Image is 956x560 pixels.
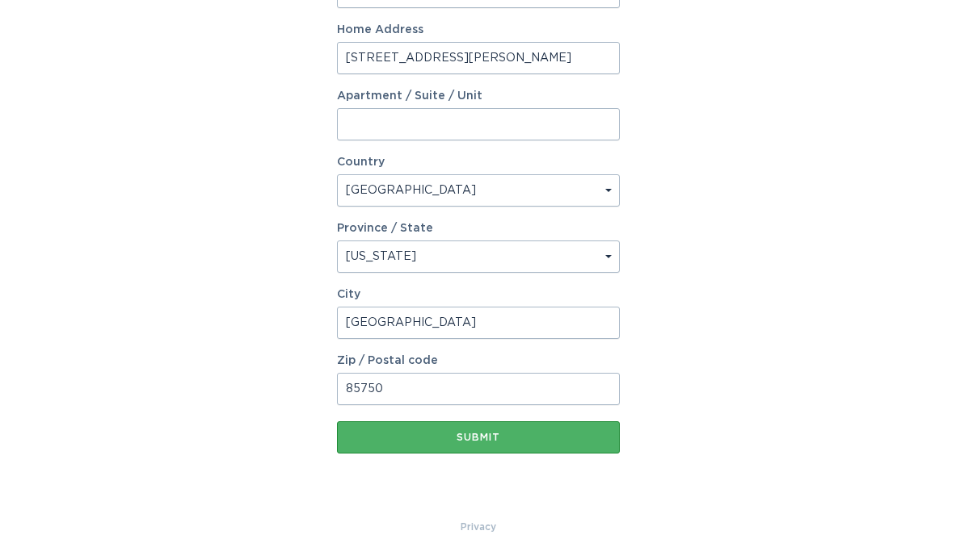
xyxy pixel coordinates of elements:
[337,157,385,168] label: Country
[337,24,620,36] label: Home Address
[337,223,433,234] label: Province / State
[461,518,496,536] a: Privacy Policy & Terms of Use
[345,433,612,442] div: Submit
[337,289,620,300] label: City
[337,421,620,453] button: Submit
[337,90,620,102] label: Apartment / Suite / Unit
[337,355,620,366] label: Zip / Postal code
